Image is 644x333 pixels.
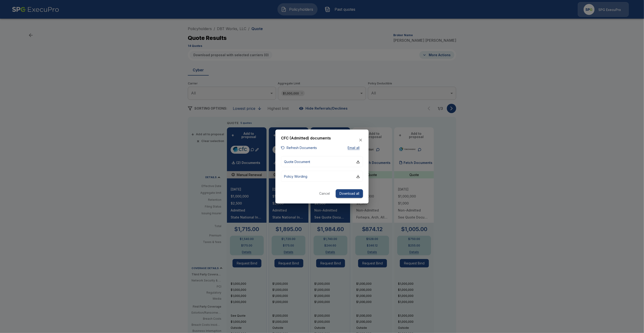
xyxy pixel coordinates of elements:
[336,189,363,198] button: Download all
[281,135,331,141] h6: CFC (Admitted) documents
[284,159,310,164] p: Quote Document
[281,156,363,167] button: Quote Document
[284,174,307,179] p: Policy Wording
[281,171,363,182] button: Policy Wording
[344,145,363,151] button: Email all
[281,145,317,151] button: Refresh Documents
[317,189,332,198] button: Cancel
